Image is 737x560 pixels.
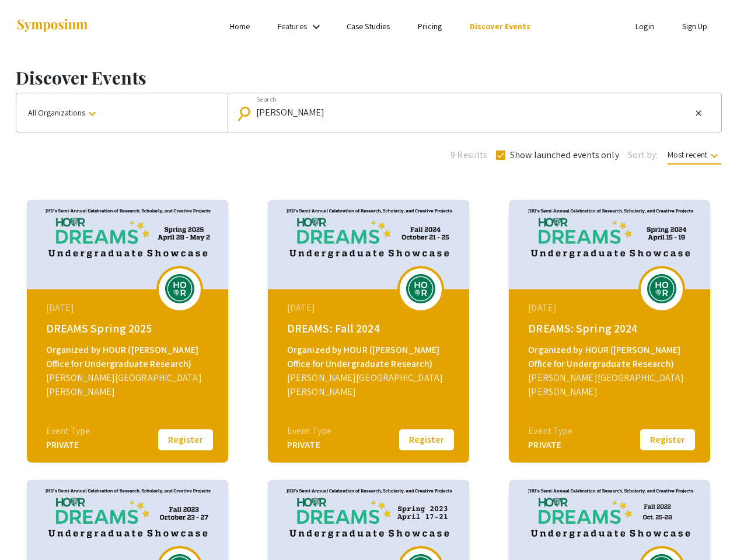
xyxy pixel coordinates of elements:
[470,21,531,32] a: Discover Events
[278,21,307,32] a: Features
[287,301,453,315] div: [DATE]
[46,301,212,315] div: [DATE]
[509,200,710,289] img: dreams-spring-2024_eventCoverPhoto_ffb700__thumb.jpg
[156,428,215,452] button: Register
[287,438,331,452] div: PRIVATE
[635,21,654,32] a: Login
[85,107,99,121] mat-icon: keyboard_arrow_down
[27,200,228,289] img: dreams-spring-2025_eventCoverPhoto_df4d26__thumb.jpg
[16,18,89,34] img: Symposium by ForagerOne
[230,21,250,32] a: Home
[691,106,705,120] button: Clear
[528,424,572,438] div: Event Type
[510,148,619,162] span: Show launched events only
[707,149,721,163] mat-icon: keyboard_arrow_down
[528,320,694,337] div: DREAMS: Spring 2024
[239,103,256,124] mat-icon: Search
[287,343,453,371] div: Organized by HOUR ([PERSON_NAME] Office for Undergraduate Research)
[46,343,212,371] div: Organized by HOUR ([PERSON_NAME] Office for Undergraduate Research)
[450,148,487,162] span: 9 Results
[9,508,50,551] iframe: Chat
[418,21,442,32] a: Pricing
[46,371,212,399] div: [PERSON_NAME][GEOGRAPHIC_DATA][PERSON_NAME]
[287,424,331,438] div: Event Type
[162,274,197,303] img: dreams-spring-2025_eventLogo_7b54a7_.png
[668,149,721,164] span: Most recent
[46,438,90,452] div: PRIVATE
[628,148,658,162] span: Sort by:
[403,274,438,303] img: dreams-fall-2024_eventLogo_ff6658_.png
[397,428,456,452] button: Register
[16,67,722,88] h1: Discover Events
[256,107,691,118] input: Looking for something specific?
[46,424,90,438] div: Event Type
[658,144,731,165] button: Most recent
[287,320,453,337] div: DREAMS: Fall 2024
[528,371,694,399] div: [PERSON_NAME][GEOGRAPHIC_DATA][PERSON_NAME]
[268,200,469,289] img: dreams-fall-2024_eventCoverPhoto_0caa39__thumb.jpg
[528,301,694,315] div: [DATE]
[644,274,679,303] img: dreams-spring-2024_eventLogo_346f6f_.png
[528,343,694,371] div: Organized by HOUR ([PERSON_NAME] Office for Undergraduate Research)
[309,20,323,34] mat-icon: Expand Features list
[347,21,390,32] a: Case Studies
[528,438,572,452] div: PRIVATE
[287,371,453,399] div: [PERSON_NAME][GEOGRAPHIC_DATA][PERSON_NAME]
[682,21,708,32] a: Sign Up
[694,108,703,118] mat-icon: close
[28,107,99,118] span: All Organizations
[46,320,212,337] div: DREAMS Spring 2025
[16,93,228,132] button: All Organizations
[638,428,697,452] button: Register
